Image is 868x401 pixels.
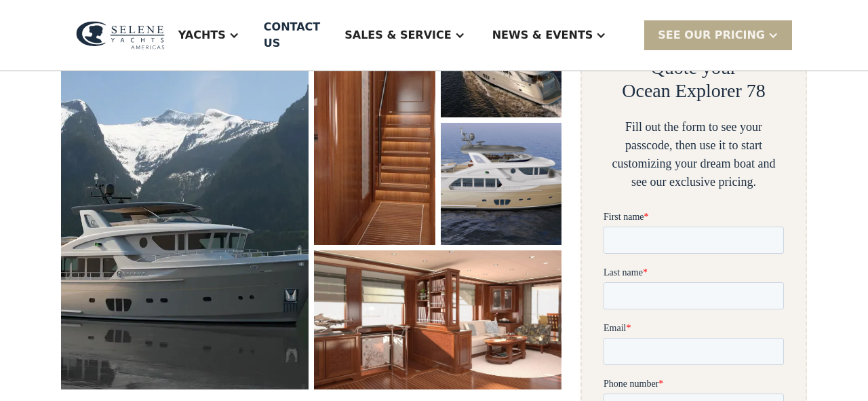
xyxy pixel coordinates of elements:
div: Yachts [165,8,253,62]
a: open lightbox [441,123,562,245]
div: Sales & Service [344,27,451,43]
div: Yachts [178,27,226,43]
div: News & EVENTS [492,27,593,43]
a: open lightbox [314,250,561,389]
h2: Ocean Explorer 78 [622,79,765,102]
div: SEE Our Pricing [658,27,765,43]
div: Sales & Service [331,8,478,62]
div: SEE Our Pricing [644,20,792,50]
div: Fill out the form to see your passcode, then use it to start customizing your dream boat and see ... [604,118,784,191]
div: News & EVENTS [479,8,620,62]
div: Contact US [264,19,320,52]
img: logo [76,21,165,50]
